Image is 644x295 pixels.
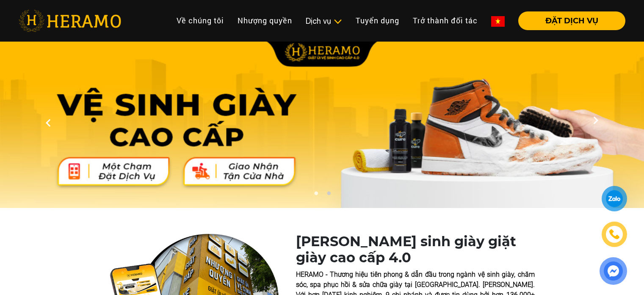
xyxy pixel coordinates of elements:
[491,16,505,27] img: vn-flag.png
[312,191,320,199] button: 1
[406,11,484,30] a: Trở thành đối tác
[349,11,406,30] a: Tuyển dụng
[306,15,342,27] div: Dịch vụ
[231,11,299,30] a: Nhượng quyền
[324,191,333,199] button: 2
[610,230,619,239] img: phone-icon
[296,233,535,266] h1: [PERSON_NAME] sinh giày giặt giày cao cấp 4.0
[511,17,625,25] a: ĐẶT DỊCH VỤ
[518,11,625,30] button: ĐẶT DỊCH VỤ
[170,11,231,30] a: Về chúng tôi
[603,223,626,246] a: phone-icon
[333,17,342,26] img: subToggleIcon
[19,10,121,32] img: heramo-logo.png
